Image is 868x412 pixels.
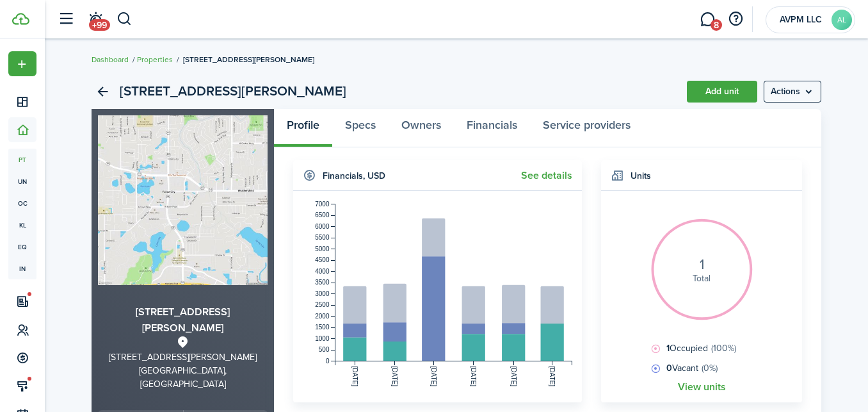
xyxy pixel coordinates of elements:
[315,301,330,308] tspan: 2500
[315,313,330,320] tspan: 2000
[98,364,268,391] div: [GEOGRAPHIC_DATA], [GEOGRAPHIC_DATA]
[8,214,36,236] a: kl
[8,149,36,170] a: pt
[549,367,556,387] tspan: [DATE]
[700,258,704,272] i: 1
[315,290,330,297] tspan: 3000
[120,81,346,103] h2: [STREET_ADDRESS][PERSON_NAME]
[764,81,821,103] menu-btn: Actions
[183,54,314,65] span: [STREET_ADDRESS][PERSON_NAME]
[315,223,330,230] tspan: 6000
[92,54,129,65] a: Dashboard
[315,268,330,275] tspan: 4000
[430,367,437,387] tspan: [DATE]
[663,342,736,355] span: Occupied
[711,342,736,355] span: (100%)
[8,51,36,76] button: Open menu
[764,81,821,103] button: Open menu
[389,109,454,147] a: Owners
[98,115,268,285] img: Property avatar
[391,367,398,387] tspan: [DATE]
[695,3,719,36] a: Messaging
[315,279,330,286] tspan: 3500
[92,81,113,103] a: Back
[326,358,330,365] tspan: 0
[83,3,108,36] a: Notifications
[315,245,330,252] tspan: 5000
[631,169,651,183] h4: Units
[319,346,330,353] tspan: 500
[315,201,330,208] tspan: 7000
[454,109,530,147] a: Financials
[8,170,36,192] a: un
[530,109,643,147] a: Service providers
[521,170,572,181] a: See details
[666,342,670,355] b: 1
[470,367,477,387] tspan: [DATE]
[8,192,36,214] a: oc
[678,381,726,393] a: View units
[315,234,330,241] tspan: 5500
[663,361,718,375] span: Vacant
[666,361,672,375] b: 0
[315,256,330,263] tspan: 4500
[12,13,29,25] img: TenantCloud
[137,54,173,65] a: Properties
[725,8,746,30] button: Open resource center
[117,8,133,30] button: Search
[8,236,36,258] a: eq
[315,211,330,218] tspan: 6500
[315,335,330,342] tspan: 1000
[510,367,517,387] tspan: [DATE]
[332,109,389,147] a: Specs
[775,15,826,24] span: AVPM LLC
[323,169,385,183] h4: Financials , USD
[687,81,757,103] a: Add unit
[89,19,110,31] span: +99
[98,350,268,364] div: [STREET_ADDRESS][PERSON_NAME]
[315,324,330,331] tspan: 1500
[693,272,711,285] span: Total
[832,10,852,30] avatar-text: AL
[351,367,358,387] tspan: [DATE]
[54,7,78,31] button: Open sidebar
[711,19,722,31] span: 8
[98,304,268,336] h3: [STREET_ADDRESS][PERSON_NAME]
[702,361,718,375] span: (0%)
[8,258,36,279] a: in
